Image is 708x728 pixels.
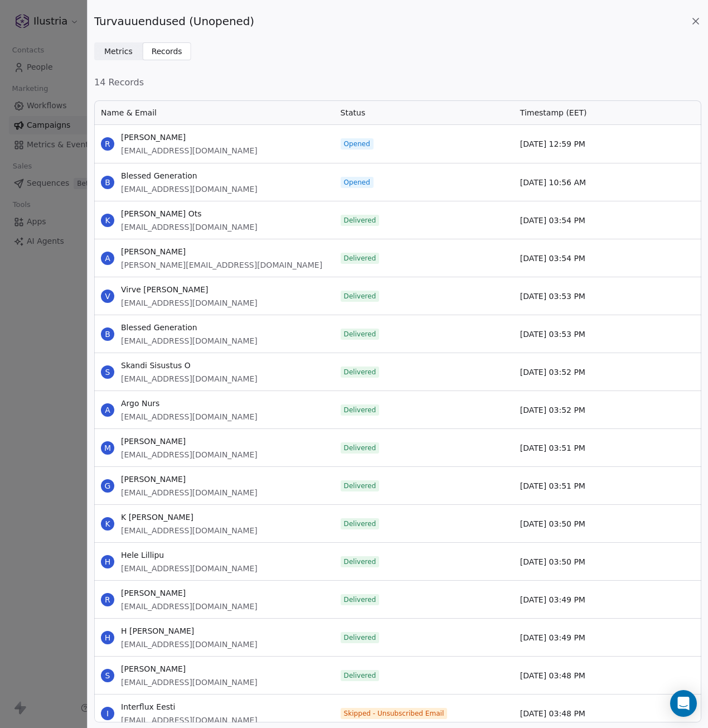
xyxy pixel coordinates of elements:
span: Name & Email [101,107,157,118]
span: [EMAIL_ADDRESS][DOMAIN_NAME] [121,184,258,195]
span: Delivered [344,481,376,490]
span: Delivered [344,671,376,680]
span: K [101,214,114,227]
span: [DATE] 03:52 PM [520,404,585,416]
span: B [101,176,114,189]
span: I [101,707,114,720]
span: Turvauuendused (Unopened) [94,13,254,29]
span: Delivered [344,557,376,566]
span: [EMAIL_ADDRESS][DOMAIN_NAME] [121,411,258,422]
div: grid [94,125,701,724]
span: K [PERSON_NAME] [121,512,258,523]
span: Skandi Sisustus O [121,360,258,371]
span: [DATE] 03:49 PM [520,632,585,643]
span: R [101,137,114,151]
span: [EMAIL_ADDRESS][DOMAIN_NAME] [121,449,258,460]
span: K [101,517,114,531]
span: Blessed Generation [121,170,258,181]
span: [EMAIL_ADDRESS][DOMAIN_NAME] [121,525,258,536]
span: [EMAIL_ADDRESS][DOMAIN_NAME] [121,221,258,233]
span: A [101,403,114,417]
span: R [101,593,114,606]
span: Virve [PERSON_NAME] [121,284,258,295]
span: Blessed Generation [121,322,258,333]
span: [EMAIL_ADDRESS][DOMAIN_NAME] [121,297,258,308]
span: Delivered [344,368,376,377]
span: G [101,479,114,493]
span: [EMAIL_ADDRESS][DOMAIN_NAME] [121,487,258,498]
span: [EMAIL_ADDRESS][DOMAIN_NAME] [121,601,258,612]
span: [DATE] 03:52 PM [520,367,585,378]
span: B [101,327,114,341]
span: [PERSON_NAME] [121,663,258,674]
span: [EMAIL_ADDRESS][DOMAIN_NAME] [121,145,258,156]
span: M [101,441,114,455]
span: [EMAIL_ADDRESS][DOMAIN_NAME] [121,373,258,384]
span: H [PERSON_NAME] [121,625,258,637]
span: Delivered [344,216,376,225]
span: Delivered [344,292,376,301]
span: Delivered [344,254,376,263]
span: [DATE] 03:54 PM [520,253,585,264]
span: Hele Lillipu [121,549,258,561]
span: Delivered [344,519,376,528]
span: [DATE] 10:56 AM [520,177,586,188]
span: Timestamp (EET) [520,107,587,118]
span: Delivered [344,406,376,414]
span: Status [341,107,366,118]
span: [EMAIL_ADDRESS][DOMAIN_NAME] [121,677,258,688]
span: Argo Nurs [121,398,258,409]
span: [EMAIL_ADDRESS][DOMAIN_NAME] [121,335,258,346]
span: [PERSON_NAME] [121,436,258,447]
span: Metrics [104,46,133,57]
span: H [101,555,114,568]
span: Delivered [344,633,376,642]
span: [PERSON_NAME] [121,132,258,143]
span: [DATE] 03:51 PM [520,480,585,491]
span: S [101,365,114,379]
span: [DATE] 03:50 PM [520,518,585,529]
span: [DATE] 03:54 PM [520,215,585,226]
span: Opened [344,139,370,148]
span: Skipped - Unsubscribed Email [344,709,444,718]
span: [PERSON_NAME] [121,474,258,485]
span: [DATE] 03:50 PM [520,556,585,567]
span: [DATE] 03:53 PM [520,329,585,340]
span: [EMAIL_ADDRESS][DOMAIN_NAME] [121,563,258,574]
span: [PERSON_NAME] [121,246,322,257]
span: [PERSON_NAME][EMAIL_ADDRESS][DOMAIN_NAME] [121,259,322,271]
span: [DATE] 03:48 PM [520,670,585,681]
span: Interflux Eesti [121,701,258,712]
span: S [101,669,114,682]
div: Open Intercom Messenger [670,690,697,717]
span: [DATE] 03:53 PM [520,291,585,302]
span: [DATE] 03:49 PM [520,594,585,605]
span: Opened [344,178,370,187]
span: 14 Records [94,76,701,89]
span: [DATE] 03:51 PM [520,442,585,454]
span: H [101,631,114,644]
span: Delivered [344,443,376,452]
span: [EMAIL_ADDRESS][DOMAIN_NAME] [121,639,258,650]
span: [PERSON_NAME] Ots [121,208,258,219]
span: [DATE] 12:59 PM [520,138,585,150]
span: Delivered [344,595,376,604]
span: [EMAIL_ADDRESS][DOMAIN_NAME] [121,715,258,726]
span: [PERSON_NAME] [121,587,258,599]
span: [DATE] 03:48 PM [520,708,585,719]
span: Delivered [344,330,376,339]
span: A [101,252,114,265]
span: V [101,290,114,303]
